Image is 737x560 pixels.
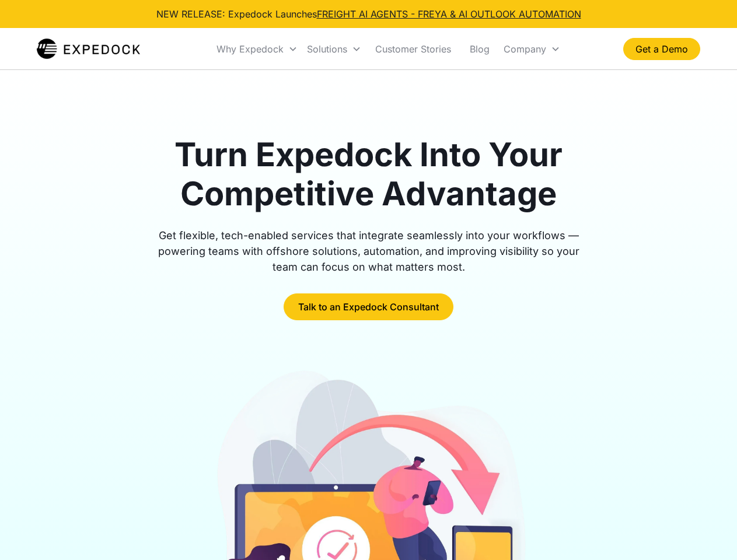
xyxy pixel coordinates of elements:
[212,29,302,69] div: Why Expedock
[504,43,546,55] div: Company
[499,29,565,69] div: Company
[307,43,347,55] div: Solutions
[460,29,499,69] a: Blog
[623,38,700,60] a: Get a Demo
[37,37,140,61] img: Expedock Logo
[317,8,581,20] a: FREIGHT AI AGENTS - FREYA & AI OUTLOOK AUTOMATION
[302,29,366,69] div: Solutions
[145,135,593,213] h1: Turn Expedock Into Your Competitive Advantage
[284,293,453,320] a: Talk to an Expedock Consultant
[366,29,460,69] a: Customer Stories
[145,228,593,275] div: Get flexible, tech-enabled services that integrate seamlessly into your workflows — powering team...
[216,43,284,55] div: Why Expedock
[37,37,140,61] a: home
[156,7,581,21] div: NEW RELEASE: Expedock Launches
